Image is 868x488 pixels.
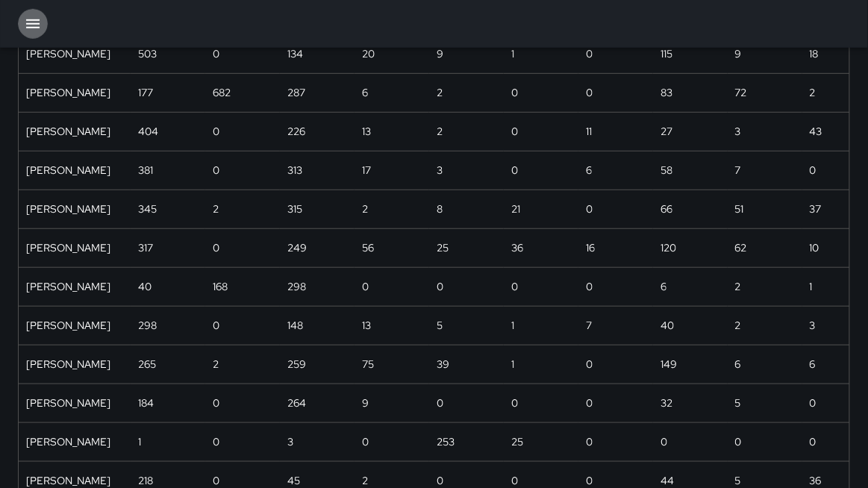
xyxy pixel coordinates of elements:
[26,318,110,333] div: Daniel Sterling
[287,201,302,216] div: 315
[661,240,676,255] div: 120
[735,395,741,410] div: 5
[511,240,523,255] div: 36
[511,279,518,294] div: 0
[735,473,741,488] div: 5
[810,201,822,216] div: 37
[213,473,219,488] div: 0
[661,434,667,449] div: 0
[735,85,747,100] div: 72
[586,318,592,333] div: 7
[735,434,742,449] div: 0
[362,395,369,410] div: 9
[437,163,443,178] div: 3
[810,395,817,410] div: 0
[586,201,593,216] div: 0
[213,279,228,294] div: 168
[511,85,518,100] div: 0
[735,279,741,294] div: 2
[437,357,449,372] div: 39
[810,163,817,178] div: 0
[26,395,110,410] div: Hank Rivera
[362,46,375,61] div: 20
[437,46,443,61] div: 9
[661,395,672,410] div: 32
[287,163,302,178] div: 313
[213,46,219,61] div: 0
[26,201,110,216] div: Brenda Flores
[511,473,518,488] div: 0
[138,357,156,372] div: 265
[138,201,157,216] div: 345
[26,240,110,255] div: Elimar Martinez
[586,473,593,488] div: 0
[138,279,152,294] div: 40
[213,201,219,216] div: 2
[735,163,741,178] div: 7
[810,357,816,372] div: 6
[661,201,672,216] div: 66
[810,434,817,449] div: 0
[586,395,593,410] div: 0
[810,124,822,139] div: 43
[362,318,371,333] div: 13
[287,240,307,255] div: 249
[362,201,368,216] div: 2
[26,279,110,294] div: Woodrow Blake
[287,473,300,488] div: 45
[213,163,219,178] div: 0
[287,318,303,333] div: 148
[287,46,303,61] div: 134
[586,240,595,255] div: 16
[437,85,443,100] div: 2
[661,124,672,139] div: 27
[213,357,219,372] div: 2
[437,124,443,139] div: 2
[511,201,520,216] div: 21
[287,85,305,100] div: 287
[735,318,741,333] div: 2
[26,124,110,139] div: Jason Gregg
[511,124,518,139] div: 0
[511,357,514,372] div: 1
[213,240,219,255] div: 0
[362,357,374,372] div: 75
[138,163,153,178] div: 381
[586,124,592,139] div: 11
[586,357,593,372] div: 0
[511,163,518,178] div: 0
[437,473,443,488] div: 0
[362,85,368,100] div: 6
[138,395,154,410] div: 184
[213,318,219,333] div: 0
[735,240,747,255] div: 62
[287,357,306,372] div: 259
[810,46,819,61] div: 18
[586,85,593,100] div: 0
[213,85,231,100] div: 682
[735,46,742,61] div: 9
[586,46,593,61] div: 0
[810,240,819,255] div: 10
[287,124,305,139] div: 226
[362,473,368,488] div: 2
[735,124,741,139] div: 3
[810,473,822,488] div: 36
[362,279,369,294] div: 0
[661,163,672,178] div: 58
[213,124,219,139] div: 0
[26,163,110,178] div: Davis Jones
[586,279,593,294] div: 0
[362,124,371,139] div: 13
[26,434,110,449] div: Dago Cervantes
[661,46,672,61] div: 115
[437,434,455,449] div: 253
[810,318,816,333] div: 3
[810,279,813,294] div: 1
[810,85,816,100] div: 2
[586,434,593,449] div: 0
[138,240,153,255] div: 317
[26,473,110,488] div: Bryan Alexander
[138,46,157,61] div: 503
[437,201,443,216] div: 8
